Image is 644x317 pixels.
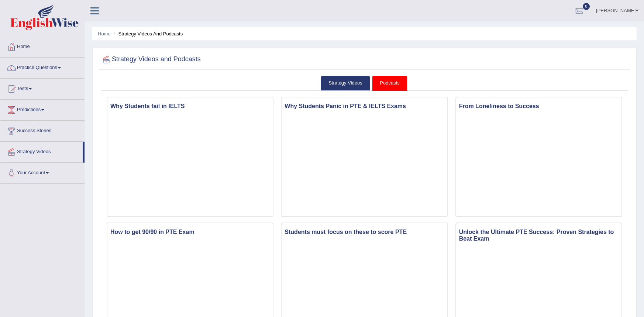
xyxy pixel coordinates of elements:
h3: Why Students Panic in PTE & IELTS Exams [282,101,447,111]
a: Strategy Videos [0,142,83,160]
span: 0 [583,3,590,10]
a: Tests [0,79,85,97]
a: Success Stories [0,121,85,139]
a: Your Account [0,163,85,181]
li: Strategy Videos and Podcasts [112,30,183,37]
a: Home [98,31,111,37]
a: Predictions [0,100,85,118]
a: Podcasts [372,76,407,91]
h3: Why Students fail in IELTS [107,101,273,111]
a: Practice Questions [0,58,85,76]
h3: How to get 90/90 in PTE Exam [107,227,273,237]
h3: Students must focus on these to score PTE [282,227,447,237]
h3: Unlock the Ultimate PTE Success: Proven Strategies to Beat Exam [456,227,621,244]
h3: From Loneliness to Success [456,101,621,111]
a: Strategy Videos [321,76,370,91]
h2: Strategy Videos and Podcasts [101,54,201,65]
a: Home [0,37,85,55]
